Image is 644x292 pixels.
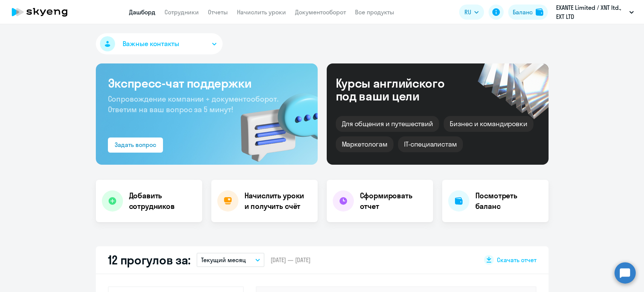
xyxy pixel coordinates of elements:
a: Сотрудники [164,8,199,16]
h4: Начислить уроки и получить счёт [244,190,310,212]
h2: 12 прогулов за: [108,252,191,267]
div: Маркетологам [336,136,393,152]
h3: Экспресс-чат поддержки [108,76,306,91]
button: Текущий месяц [197,253,264,267]
div: Бизнес и командировки [444,116,533,132]
h4: Добавить сотрудников [129,190,196,212]
span: Сопровождение компании + документооборот. Ответим на ваш вопрос за 5 минут! [108,94,278,114]
button: Важные контакты [96,33,223,54]
p: ‎EXANTE Limited / XNT ltd., EXT LTD [556,3,626,21]
a: Отчеты [208,8,228,16]
a: Документооборот [295,8,346,16]
div: Курсы английского под ваши цели [336,77,465,102]
h4: Посмотреть баланс [475,190,543,212]
div: Для общения и путешествий [336,116,440,132]
img: bg-img [230,80,318,165]
h4: Сформировать отчет [360,190,427,212]
button: Балансbalance [508,5,548,20]
span: Важные контакты [123,39,179,49]
a: Начислить уроки [237,8,286,16]
span: RU [464,8,471,17]
a: Дашборд [129,8,155,16]
div: Задать вопрос [115,140,156,149]
span: [DATE] — [DATE] [271,256,310,264]
div: Баланс [513,8,533,17]
a: Все продукты [355,8,394,16]
p: Текущий месяц [201,255,246,264]
div: IT-специалистам [398,136,463,152]
span: Скачать отчет [497,256,536,264]
button: ‎EXANTE Limited / XNT ltd., EXT LTD [552,3,638,21]
button: RU [459,5,484,20]
button: Задать вопрос [108,138,163,153]
img: balance [536,8,543,16]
